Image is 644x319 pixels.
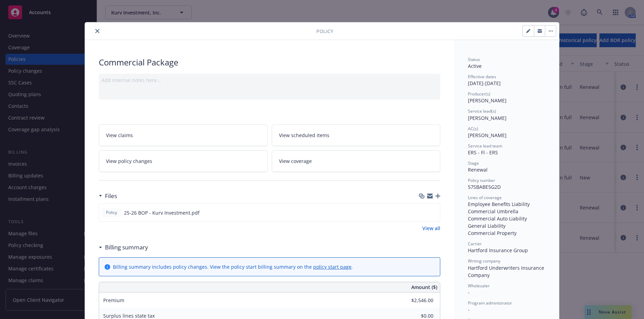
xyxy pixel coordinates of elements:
a: View scheduled items [272,124,441,146]
span: View claims [106,132,133,139]
span: Surplus lines state tax [103,312,155,319]
div: Billing summary [99,243,148,252]
span: 57SBABE5G2D [468,184,501,190]
div: Billing summary includes policy changes. View the policy start billing summary on the . [113,263,353,270]
a: View coverage [272,150,441,172]
div: Employee Benefits Liability [468,200,545,208]
span: Lines of coverage [468,195,502,200]
div: Files [99,192,117,200]
div: General Liability [468,222,545,229]
span: - [468,289,470,296]
div: Commercial Umbrella [468,208,545,215]
span: [PERSON_NAME] [468,115,507,121]
div: Commercial Property [468,229,545,237]
span: Status [468,56,480,62]
span: [PERSON_NAME] [468,97,507,104]
span: Amount ($) [411,284,437,291]
button: download file [420,209,425,216]
div: Commercial Auto Liability [468,215,545,222]
span: Hartford Underwriters Insurance Company [468,265,546,278]
span: Stage [468,160,479,166]
span: Effective dates [468,74,496,80]
a: View policy changes [99,150,268,172]
span: Premium [103,297,124,303]
span: Writing company [468,258,500,264]
span: ERS - FI - ERS [468,149,498,156]
span: 25-26 BOP - Kurv Investment.pdf [124,209,200,216]
a: View claims [99,124,268,146]
span: - [468,306,470,313]
span: Policy number [468,177,495,183]
span: Policy [105,209,118,216]
span: Wholesaler [468,283,490,289]
span: Program administrator [468,300,512,306]
button: preview file [431,209,437,216]
span: Producer(s) [468,91,490,97]
a: policy start page [313,264,352,270]
span: Renewal [468,166,488,173]
div: Add internal notes here... [102,76,438,84]
span: Carrier [468,241,482,247]
span: Hartford Insurance Group [468,247,528,254]
h3: Billing summary [105,243,148,252]
span: View scheduled items [279,132,329,139]
span: Active [468,63,482,69]
a: View all [422,225,440,232]
div: [DATE] - [DATE] [468,74,545,87]
span: AC(s) [468,126,478,132]
span: [PERSON_NAME] [468,132,507,138]
span: Service lead team [468,143,502,149]
span: Service lead(s) [468,108,496,114]
span: Policy [316,28,333,35]
span: View policy changes [106,157,152,165]
input: 0.00 [393,295,438,306]
h3: Files [105,192,117,200]
button: close [93,27,102,35]
span: View coverage [279,157,312,165]
div: Commercial Package [99,56,440,68]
